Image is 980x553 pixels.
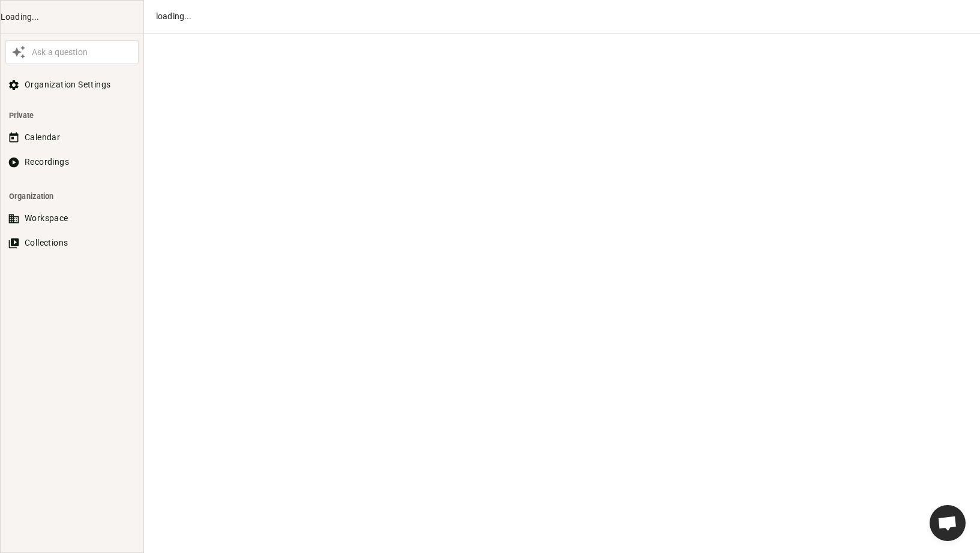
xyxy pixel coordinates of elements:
[156,10,962,23] div: loading...
[5,104,139,126] li: Private
[1,11,143,23] div: Loading...
[930,505,966,541] div: Ouvrir le chat
[5,207,139,229] button: Workspace
[5,151,139,173] button: Recordings
[5,232,139,254] button: Collections
[5,185,139,207] li: Organization
[8,42,29,62] button: Awesile Icon
[5,74,139,96] button: Organization Settings
[29,46,136,59] div: Ask a question
[5,126,139,149] button: Calendar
